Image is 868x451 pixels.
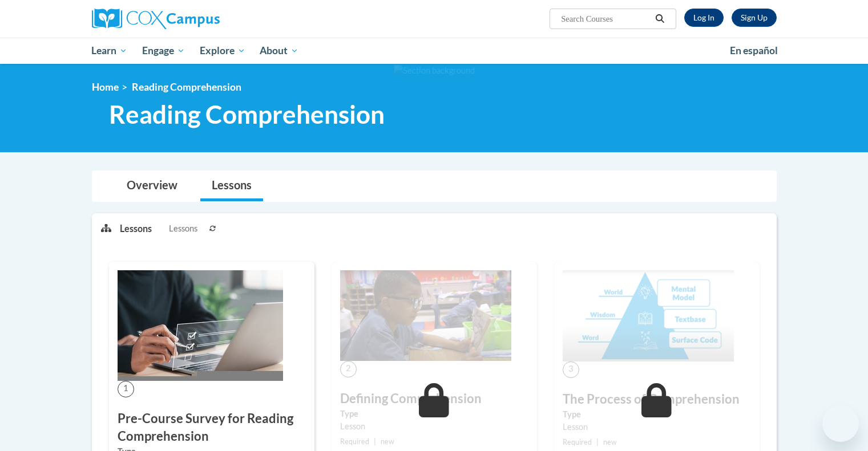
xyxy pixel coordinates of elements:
[563,438,592,446] span: Required
[340,437,369,446] span: Required
[563,270,734,361] img: Course Image
[92,9,220,29] img: Cox Campus
[340,361,357,377] span: 2
[563,391,751,408] h3: The Process of Comprehension
[92,9,309,29] a: Cox Campus
[732,9,777,27] a: Register
[340,408,528,420] label: Type
[560,12,651,26] input: Search Courses
[374,437,376,446] span: |
[115,171,189,201] a: Overview
[822,405,859,442] iframe: Button to launch messaging window
[603,438,617,446] span: new
[200,171,263,201] a: Lessons
[118,410,306,445] h3: Pre-Course Survey for Reading Comprehension
[260,44,298,58] span: About
[596,438,599,446] span: |
[563,408,751,421] label: Type
[75,38,794,64] div: Main menu
[118,381,134,397] span: 1
[92,81,119,93] a: Home
[200,44,245,58] span: Explore
[118,270,283,381] img: Course Image
[169,222,197,235] span: Lessons
[132,81,241,93] span: Reading Comprehension
[563,421,751,433] div: Lesson
[394,64,475,77] img: Section background
[651,12,668,26] button: Search
[340,390,528,408] h3: Defining Comprehension
[340,420,528,433] div: Lesson
[252,38,306,64] a: About
[381,437,394,446] span: new
[142,44,185,58] span: Engage
[730,44,778,56] span: En español
[192,38,253,64] a: Explore
[91,44,127,58] span: Learn
[722,39,785,63] a: En español
[109,99,385,129] span: Reading Comprehension
[684,9,724,27] a: Log In
[563,361,579,378] span: 3
[84,38,135,64] a: Learn
[340,270,511,361] img: Course Image
[135,38,192,64] a: Engage
[120,222,152,235] p: Lessons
